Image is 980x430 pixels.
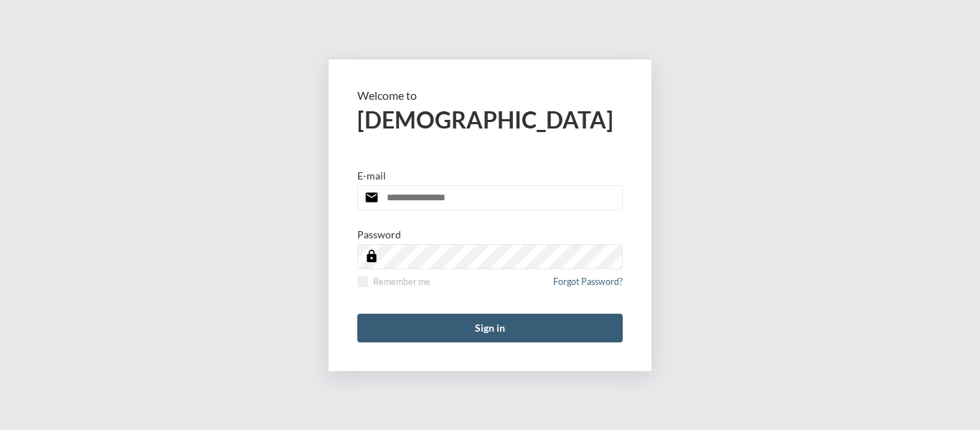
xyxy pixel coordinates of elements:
[357,169,386,182] p: E-mail
[553,276,623,296] a: Forgot Password?
[357,228,401,240] p: Password
[357,314,623,342] button: Sign in
[357,276,430,287] label: Remember me
[357,106,623,134] h2: [DEMOGRAPHIC_DATA]
[357,88,623,102] p: Welcome to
